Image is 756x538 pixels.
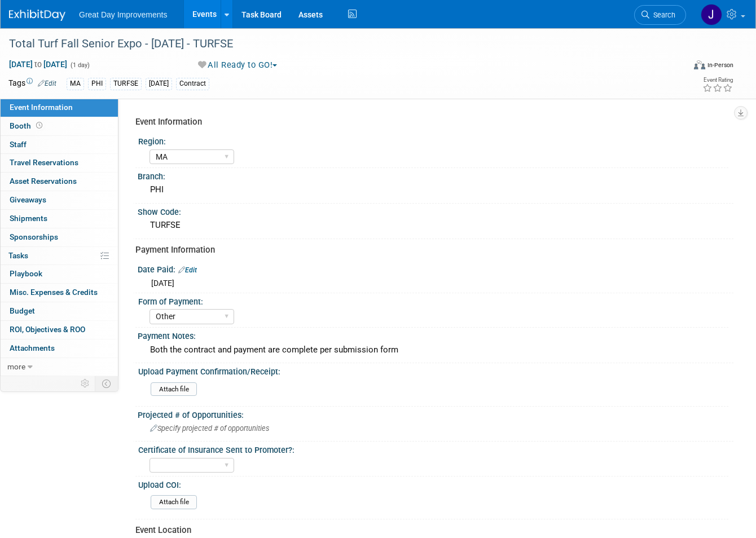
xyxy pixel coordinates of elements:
a: Tasks [1,247,118,265]
div: Upload Payment Confirmation/Receipt: [138,363,728,377]
div: MA [67,78,84,90]
span: Misc. Expenses & Credits [10,288,98,297]
img: Jennifer Hockstra [701,4,722,25]
a: Search [634,5,686,25]
a: more [1,358,118,376]
span: (1 day) [69,61,90,69]
td: Tags [8,77,56,90]
span: ROI, Objectives & ROO [10,325,85,334]
span: Specify projected # of opportunities [150,424,269,433]
div: Event Information [135,116,725,128]
div: [DATE] [146,78,172,90]
a: Edit [38,80,56,87]
span: Sponsorships [10,232,58,241]
div: Contract [176,78,209,90]
div: PHI [146,181,725,199]
a: Budget [1,302,118,320]
div: Upload COI: [138,477,728,491]
div: Payment Information [135,244,725,256]
span: Booth [10,121,45,130]
a: Misc. Expenses & Credits [1,284,118,302]
img: ExhibitDay [9,10,65,21]
a: ROI, Objectives & ROO [1,321,118,339]
td: Personalize Event Tab Strip [76,376,95,391]
span: Budget [10,306,35,315]
span: to [33,60,43,69]
a: Staff [1,136,118,154]
button: All Ready to GO! [194,59,282,71]
div: Payment Notes: [138,328,733,342]
span: Staff [10,140,27,149]
span: Asset Reservations [10,177,77,186]
span: Shipments [10,214,47,223]
td: Toggle Event Tabs [95,376,118,391]
a: Event Information [1,99,118,117]
img: Format-Inperson.png [694,60,705,69]
div: Branch: [138,168,733,182]
div: Certificate of Insurance Sent to Promoter?: [138,442,728,456]
div: Projected # of Opportunities: [138,407,733,421]
div: Region: [138,133,728,147]
span: Giveaways [10,195,46,204]
span: Attachments [10,343,55,352]
a: Booth [1,117,118,135]
a: Asset Reservations [1,173,118,191]
div: In-Person [707,61,733,69]
span: Search [649,11,675,19]
a: Playbook [1,265,118,283]
div: TURFSE [110,78,142,90]
span: Tasks [8,251,28,260]
span: [DATE] [DATE] [8,59,68,69]
span: Event Information [10,103,73,112]
span: Great Day Improvements [79,10,167,19]
a: Edit [178,266,197,274]
div: Date Paid: [138,261,733,276]
span: Playbook [10,269,42,278]
div: Event Location [135,524,725,536]
div: Total Turf Fall Senior Expo - [DATE] - TURFSE [5,34,671,54]
div: TURFSE [146,217,725,234]
span: more [7,362,25,371]
a: Shipments [1,210,118,228]
div: Show Code: [138,204,733,218]
div: Event Format [627,59,733,76]
a: Travel Reservations [1,154,118,172]
div: PHI [88,78,106,90]
div: Form of Payment: [138,293,728,307]
div: Both the contract and payment are complete per submission form [146,341,725,359]
a: Sponsorships [1,228,118,246]
a: Attachments [1,339,118,358]
span: [DATE] [151,279,174,288]
span: Travel Reservations [10,158,78,167]
span: Booth not reserved yet [34,121,45,130]
div: Event Rating [702,77,733,83]
a: Giveaways [1,191,118,209]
